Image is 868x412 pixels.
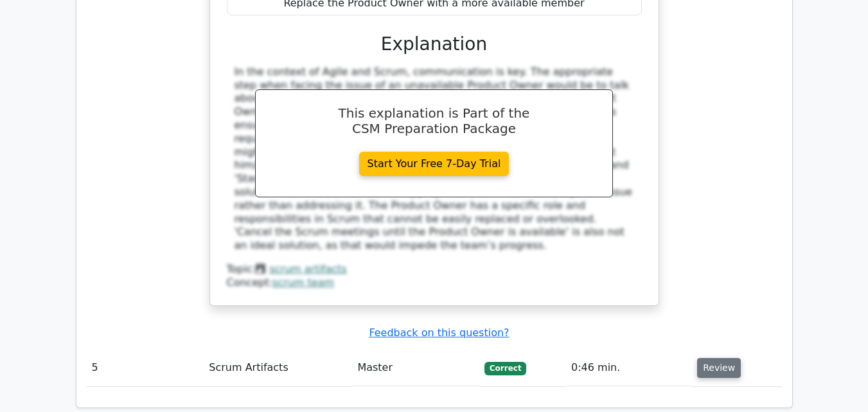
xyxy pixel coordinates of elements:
a: scrum artifacts [269,263,346,275]
div: In the context of Agile and Scrum, communication is key. The appropriate step when facing the iss... [235,66,634,253]
span: Correct [484,362,526,375]
td: 0:46 min. [566,350,692,386]
td: 5 [87,350,204,386]
td: Scrum Artifacts [204,350,352,386]
div: Topic: [227,263,642,276]
td: Master [352,350,479,386]
a: Feedback on this question? [369,327,509,339]
a: Start Your Free 7-Day Trial [359,152,509,176]
a: scrum team [272,276,334,289]
h3: Explanation [235,33,634,55]
div: Concept: [227,276,642,290]
button: Review [697,358,741,378]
